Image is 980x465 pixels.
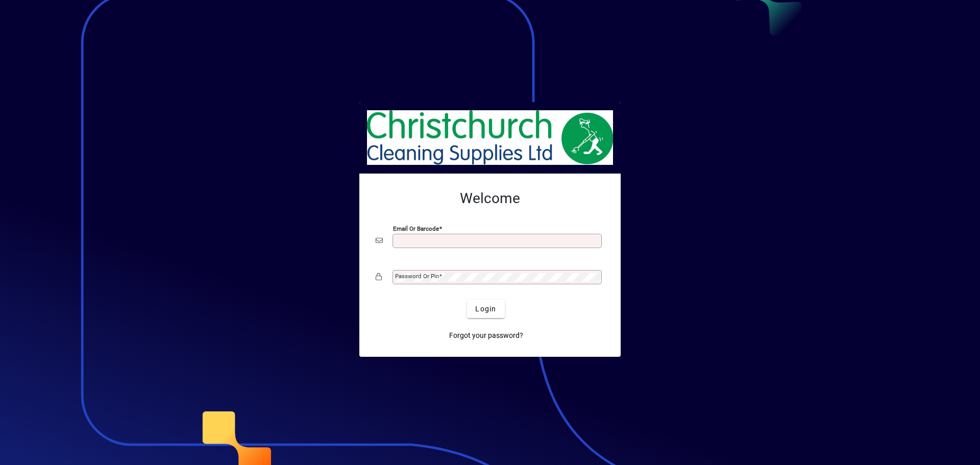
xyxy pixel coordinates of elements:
[395,273,439,280] mat-label: Password or Pin
[376,190,604,207] h2: Welcome
[393,225,439,232] mat-label: Email or Barcode
[467,300,504,318] button: Login
[449,330,523,341] span: Forgot your password?
[445,326,527,345] a: Forgot your password?
[475,304,496,314] span: Login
